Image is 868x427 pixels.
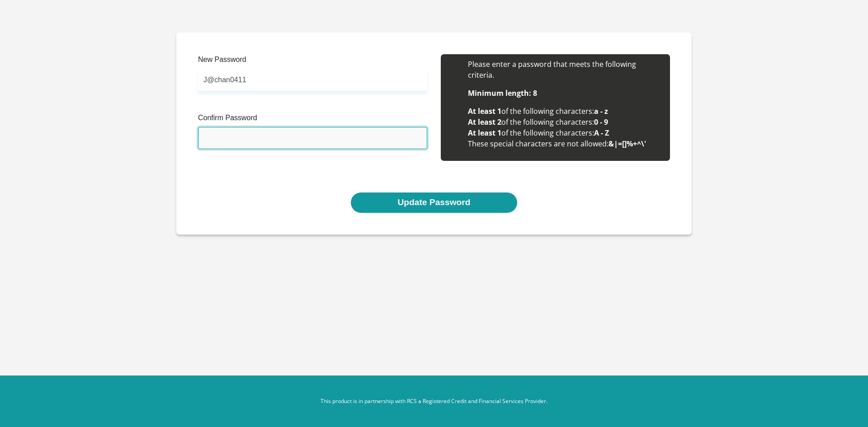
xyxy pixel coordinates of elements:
[468,117,501,127] b: At least 2
[594,128,609,138] b: A - Z
[351,192,517,213] button: Update Password
[594,106,608,116] b: a - z
[198,69,427,91] input: Enter new Password
[198,54,427,69] label: New Password
[198,127,427,149] input: Confirm Password
[468,106,501,116] b: At least 1
[183,397,685,405] p: This product is in partnership with RCS a Registered Credit and Financial Services Provider.
[468,128,501,138] b: At least 1
[468,106,661,117] li: of the following characters:
[594,117,608,127] b: 0 - 9
[609,139,646,149] b: &|=[]%+^\'
[468,117,661,127] li: of the following characters:
[468,138,661,149] li: These special characters are not allowed:
[468,127,661,138] li: of the following characters:
[468,59,661,80] li: Please enter a password that meets the following criteria.
[198,113,427,127] label: Confirm Password
[468,88,537,98] b: Minimum length: 8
